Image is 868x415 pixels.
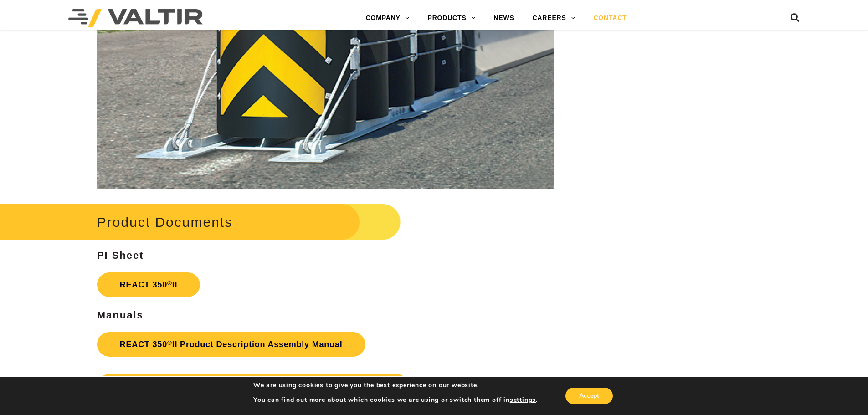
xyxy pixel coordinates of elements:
img: Valtir [68,9,203,27]
a: COMPANY [357,9,419,27]
a: CAREERS [524,9,585,27]
a: PRODUCTS [419,9,485,27]
sup: ® [167,339,172,346]
a: REACT 350®II Product Description Assembly Manual [97,332,365,357]
strong: PI Sheet [97,250,144,261]
a: CONTACT [584,9,636,27]
p: We are using cookies to give you the best experience on our website. [253,381,538,389]
a: REACT 350®II Product Description Assembly Manual (Spanish) [97,374,409,399]
sup: ® [167,280,172,287]
a: REACT 350®II [97,272,200,297]
p: You can find out more about which cookies we are using or switch them off in . [253,396,538,404]
a: NEWS [484,9,523,27]
strong: Manuals [97,309,144,321]
button: Accept [565,388,613,404]
button: settings [510,396,536,404]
